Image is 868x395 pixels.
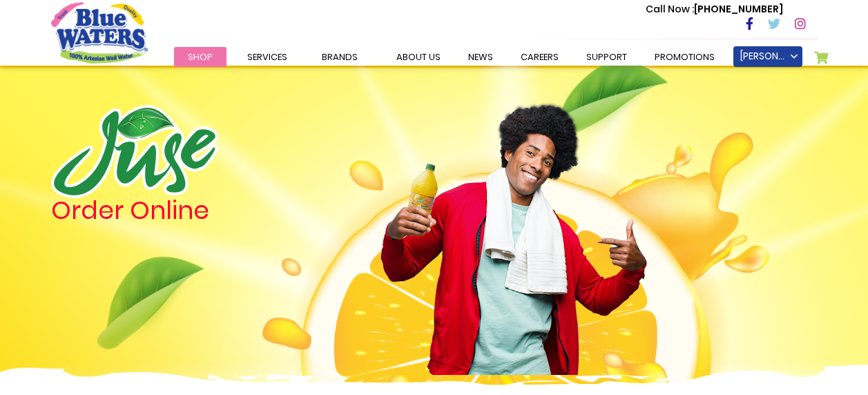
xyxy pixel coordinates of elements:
span: Shop [188,50,213,64]
a: [PERSON_NAME] [733,46,802,67]
a: careers [507,47,572,67]
a: store logo [51,2,148,63]
a: support [572,47,641,67]
span: Brands [322,50,358,64]
h4: Order Online [51,198,358,223]
img: logo [51,105,218,198]
a: News [454,47,507,67]
p: [PHONE_NUMBER] [646,2,783,17]
a: Promotions [641,47,729,67]
img: man.png [379,79,648,375]
a: Services [233,47,301,67]
a: Brands [308,47,372,67]
span: Call Now : [646,2,694,16]
span: Services [247,50,287,64]
a: about us [383,47,454,67]
a: Shop [174,47,226,67]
